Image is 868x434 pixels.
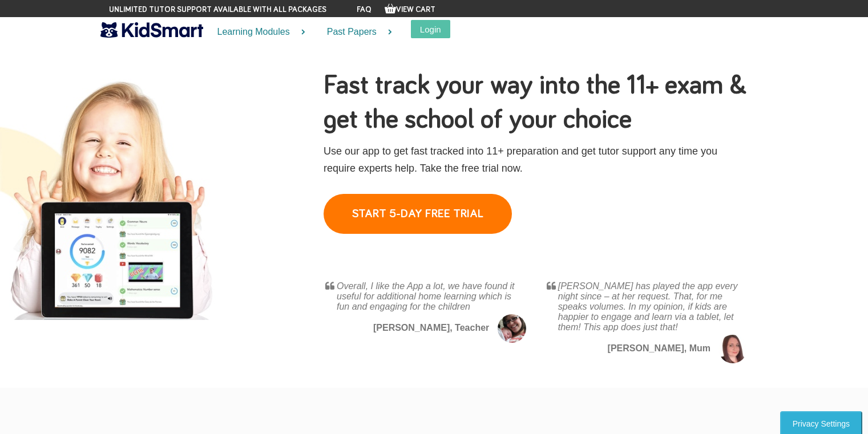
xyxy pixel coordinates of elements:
button: Login [411,20,450,38]
img: Great reviews from mums on the 11 plus questions app [498,314,526,343]
a: Past Papers [313,17,399,47]
img: Great reviews from mums on the 11 plus questions app [718,335,747,363]
a: FAQ [357,6,372,14]
b: [PERSON_NAME], Mum [608,343,710,353]
img: Awesome, 5 star, KidSmart app reviews from whatmummythinks [325,281,334,290]
a: START 5-DAY FREE TRIAL [324,194,512,234]
img: KidSmart logo [100,20,203,40]
img: Awesome, 5 star, KidSmart app reviews from mothergeek [547,281,556,290]
b: [PERSON_NAME], Teacher [373,323,489,332]
span: Unlimited tutor support available with all packages [109,4,326,15]
a: View Cart [385,6,435,14]
p: Use our app to get fast tracked into 11+ preparation and get tutor support any time you require e... [324,143,749,177]
i: [PERSON_NAME] has played the app every night since – at her request. That, for me speaks volumes.... [558,281,738,332]
h1: Fast track your way into the 11+ exam & get the school of your choice [324,68,749,137]
i: Overall, I like the App a lot, we have found it useful for additional home learning which is fun ... [337,281,515,311]
img: Your items in the shopping basket [385,3,396,14]
a: Learning Modules [203,17,313,47]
